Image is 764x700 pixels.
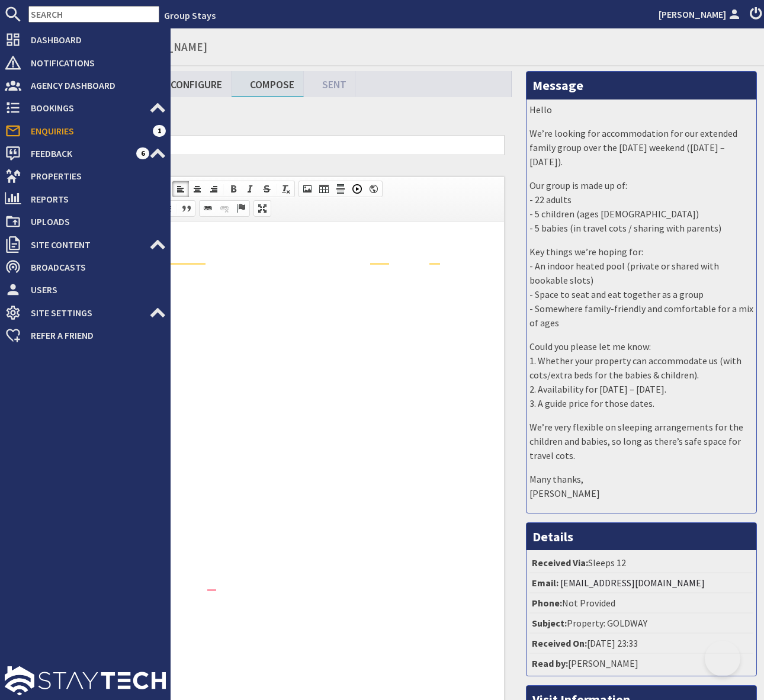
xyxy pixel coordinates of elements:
[21,235,149,254] span: Site Content
[532,597,562,609] strong: Phone:
[5,212,166,231] a: Uploads
[529,614,753,634] li: Property: GOLDWAY
[529,245,753,330] p: Key things we’re hoping for: - An indoor heated pool (private or shared with bookable slots) - Sp...
[21,76,166,95] span: Agency Dashboard
[5,666,166,695] img: staytech_l_w-4e588a39d9fa60e82540d7cfac8cfe4b7147e857d3e8dbdfbd41c59d52db0ec4.svg
[258,181,275,197] a: Strikethrough
[304,71,356,97] a: Sent
[164,9,216,21] a: Group Stays
[21,166,166,185] span: Properties
[225,181,242,197] a: Bold
[200,201,216,216] a: Link
[232,71,304,97] a: Compose
[529,178,753,235] p: Our group is made up of: - 22 adults - 5 children (ages [DEMOGRAPHIC_DATA]) - 5 babies (in travel...
[365,181,382,197] a: IFrame
[316,181,332,197] a: Table
[529,553,753,573] li: Sleeps 12
[233,201,249,216] a: Anchor
[21,190,166,208] span: Reports
[178,201,195,216] a: Block Quote
[527,72,756,99] h3: Message
[189,181,206,197] a: Center
[153,125,166,137] span: 1
[529,472,753,500] p: Many thanks, [PERSON_NAME]
[21,212,166,231] span: Uploads
[21,98,149,117] span: Bookings
[532,657,568,669] strong: Read by:
[206,181,222,197] a: Align Right
[5,144,166,163] a: Feedback 6
[332,181,349,197] a: Insert Horizontal Line
[5,303,166,322] a: Site Settings
[21,303,149,322] span: Site Settings
[216,201,233,216] a: Unlink
[136,147,149,159] span: 6
[5,98,166,117] a: Bookings
[5,258,166,277] a: Broadcasts
[21,326,166,345] span: Refer a Friend
[659,7,743,21] a: [PERSON_NAME]
[152,71,232,97] a: Configure
[532,617,567,629] strong: Subject:
[21,144,136,163] span: Feedback
[21,121,153,140] span: Enquiries
[529,593,753,614] li: Not Provided
[532,637,587,649] strong: Received On:
[5,280,166,299] a: Users
[5,76,166,95] a: Agency Dashboard
[36,97,512,113] h3: Compose Reply
[242,181,258,197] a: Italic
[5,190,166,208] a: Reports
[5,166,166,185] a: Properties
[299,181,316,197] a: Image
[21,53,166,72] span: Notifications
[529,634,753,654] li: [DATE] 23:33
[705,641,740,676] iframe: Toggle Customer Support
[529,339,753,410] p: Could you please let me know: 1. Whether your property can accommodate us (with cots/extra beds f...
[28,6,159,23] input: SEARCH
[532,577,558,589] strong: Email:
[349,181,365,197] a: Insert a Youtube, Vimeo or Dailymotion video
[5,53,166,72] a: Notifications
[529,420,753,463] p: We’re very flexible on sleeping arrangements for the children and babies, so long as there’s safe...
[529,102,753,117] p: Hello
[532,557,588,569] strong: Received Via:
[5,30,166,49] a: Dashboard
[21,258,166,277] span: Broadcasts
[278,181,294,197] a: Remove Format
[5,121,166,140] a: Enquiries 1
[21,280,166,299] span: Users
[529,126,753,169] p: We’re looking for accommodation for our extended family group over the [DATE] weekend ([DATE] – [...
[254,201,271,216] a: Maximize
[529,654,753,673] li: [PERSON_NAME]
[527,523,756,550] h3: Details
[172,181,189,197] a: Align Left
[21,30,166,49] span: Dashboard
[560,577,705,589] a: [EMAIL_ADDRESS][DOMAIN_NAME]
[5,235,166,254] a: Site Content
[5,326,166,345] a: Refer a Friend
